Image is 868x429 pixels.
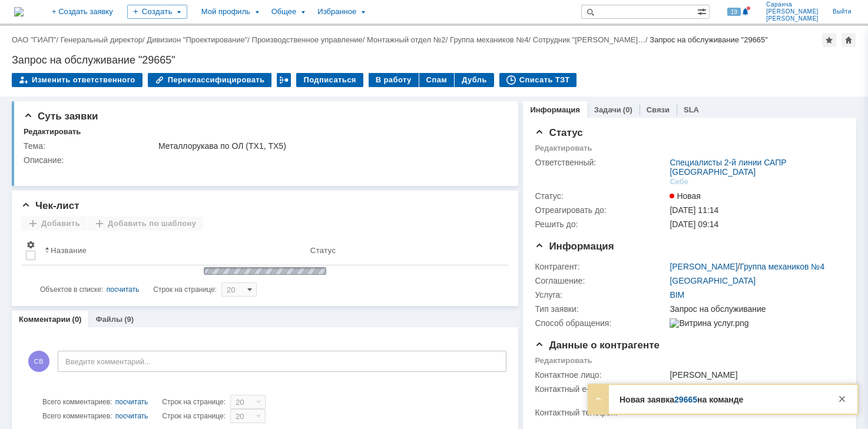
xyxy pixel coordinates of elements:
[535,205,667,215] div: Отреагировать до:
[147,35,251,44] div: /
[42,395,226,409] i: Строк на странице:
[535,384,667,394] div: Контактный e-mail:
[107,282,140,297] div: посчитать
[24,127,81,137] div: Редактировать
[200,265,330,277] img: wJIQAAOwAAAAAAAAAAAA==
[450,35,528,44] a: Группа механиков №4
[727,8,741,16] span: 19
[670,177,688,187] div: Себе
[674,395,697,404] a: 29665
[115,395,148,409] div: посчитать
[40,282,217,297] i: Строк на странице:
[535,220,667,229] div: Решить до:
[42,412,112,420] span: Всего комментариев:
[12,35,61,44] div: /
[14,7,24,16] a: Перейти на домашнюю страницу
[21,200,79,211] span: Чек-лист
[42,409,226,423] i: Строк на странице:
[95,315,122,324] a: Файлы
[28,351,49,372] span: СВ
[647,105,670,114] a: Связи
[14,7,24,16] img: logo
[19,315,71,324] a: Комментарии
[535,318,667,328] div: Способ обращения:
[12,54,856,66] div: Запрос на обслуживание "29665"
[252,35,367,44] div: /
[623,105,632,114] div: (0)
[740,262,824,271] a: Группа механиков №4
[40,285,103,294] span: Объектов в списке:
[24,111,98,122] span: Суть заявки
[533,35,645,44] a: Сотрудник "[PERSON_NAME]…
[670,220,718,229] span: [DATE] 09:14
[670,262,737,271] a: [PERSON_NAME]
[535,144,592,153] div: Редактировать
[535,191,667,201] div: Статус:
[766,15,819,22] span: [PERSON_NAME]
[535,356,592,365] div: Редактировать
[450,35,533,44] div: /
[51,246,87,255] div: Название
[61,35,147,44] div: /
[42,398,112,406] span: Всего комментариев:
[124,315,134,324] div: (9)
[842,33,856,47] div: Сделать домашней страницей
[535,370,667,380] div: Контактное лицо:
[670,205,718,215] span: [DATE] 11:14
[61,35,143,44] a: Генеральный директор
[535,241,614,252] span: Информация
[766,1,819,8] span: Саранча
[670,370,839,380] div: [PERSON_NAME]
[252,35,363,44] a: Производственное управление
[533,35,650,44] div: /
[835,392,849,406] div: Закрыть
[535,408,667,417] div: Контактный телефон:
[535,290,667,300] div: Услуга:
[535,304,667,314] div: Тип заявки:
[310,246,336,255] div: Статус
[684,105,699,114] a: SLA
[766,8,819,15] span: [PERSON_NAME]
[670,191,701,201] span: Новая
[670,262,824,271] div: /
[530,105,579,114] a: Информация
[535,127,582,138] span: Статус
[367,35,446,44] a: Монтажный отдел №2
[72,315,82,324] div: (0)
[306,235,500,265] th: Статус
[619,395,743,404] strong: Новая заявка на команде
[670,158,786,177] a: Специалисты 2-й линии САПР [GEOGRAPHIC_DATA]
[535,276,667,285] div: Соглашение:
[40,235,306,265] th: Название
[147,35,247,44] a: Дивизион "Проектирование"
[535,158,667,167] div: Ответственный:
[670,290,684,300] a: BIM
[670,276,756,285] a: [GEOGRAPHIC_DATA]
[594,105,621,114] a: Задачи
[670,318,748,328] img: Витрина услуг.png
[535,340,660,351] span: Данные о контрагенте
[115,409,148,423] div: посчитать
[127,5,187,19] div: Создать
[591,392,605,406] div: Развернуть
[670,304,839,314] div: Запрос на обслуживание
[24,155,504,165] div: Описание:
[367,35,450,44] div: /
[158,141,502,151] div: Металлорукава по ОЛ (ТХ1, ТХ5)
[697,5,709,16] span: Расширенный поиск
[650,35,768,44] div: Запрос на обслуживание "29665"
[535,262,667,271] div: Контрагент:
[12,35,56,44] a: ОАО "ГИАП"
[277,73,291,87] div: Работа с массовостью
[26,240,35,250] span: Настройки
[24,141,156,151] div: Тема:
[822,33,836,47] div: Добавить в избранное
